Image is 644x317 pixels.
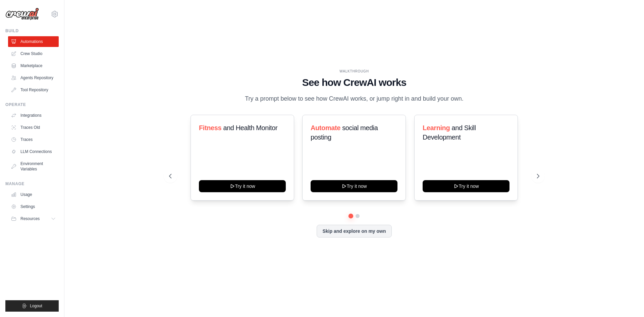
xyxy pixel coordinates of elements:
[311,124,378,141] span: social media posting
[8,122,59,133] a: Traces Old
[5,28,59,34] div: Build
[317,225,391,237] button: Skip and explore on my own
[8,36,59,47] a: Automations
[5,8,39,20] img: Logo
[241,94,467,104] p: Try a prompt below to see how CrewAI works, or jump right in and build your own.
[199,180,286,192] button: Try it now
[423,180,509,192] button: Try it now
[20,216,40,221] span: Resources
[169,69,539,74] div: WALKTHROUGH
[8,85,59,95] a: Tool Repository
[423,124,450,131] span: Learning
[8,189,59,200] a: Usage
[8,134,59,145] a: Traces
[5,102,59,107] div: Operate
[8,110,59,121] a: Integrations
[30,303,42,309] span: Logout
[8,213,59,224] button: Resources
[169,76,539,89] h1: See how CrewAI works
[8,72,59,83] a: Agents Repository
[8,60,59,71] a: Marketplace
[423,124,476,141] span: and Skill Development
[5,181,59,187] div: Manage
[8,146,59,157] a: LLM Connections
[311,180,397,192] button: Try it now
[8,201,59,212] a: Settings
[5,300,59,312] button: Logout
[8,158,59,174] a: Environment Variables
[199,124,221,131] span: Fitness
[311,124,340,131] span: Automate
[8,48,59,59] a: Crew Studio
[223,124,277,131] span: and Health Monitor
